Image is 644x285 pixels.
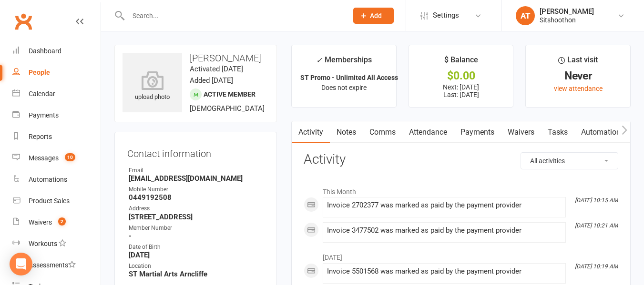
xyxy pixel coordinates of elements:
div: Reports [29,133,52,140]
div: upload photo [123,71,182,102]
div: Messages [29,154,59,162]
strong: ST Martial Arts Arncliffe [129,270,264,278]
div: Assessments [29,261,76,269]
a: Attendance [402,121,454,143]
i: ✓ [316,56,322,65]
div: Product Sales [29,197,70,205]
div: Location [129,262,264,271]
a: Product Sales [12,190,101,212]
a: Payments [12,105,101,126]
div: People [29,69,50,76]
span: [DEMOGRAPHIC_DATA] [190,104,265,113]
div: Dashboard [29,47,61,55]
a: Workouts [12,233,101,255]
div: Address [129,204,264,213]
a: Notes [330,121,363,143]
a: Comms [363,121,402,143]
time: Added [DATE] [190,76,233,85]
a: Payments [454,121,501,143]
a: Tasks [541,121,574,143]
a: Reports [12,126,101,147]
span: Add [370,12,382,20]
a: Calendar [12,83,101,105]
i: [DATE] 10:15 AM [575,197,618,204]
div: Member Number [129,224,264,233]
div: Memberships [316,54,372,71]
div: Never [534,71,622,81]
strong: - [129,232,264,240]
div: Invoice 3477502 was marked as paid by the payment provider [327,226,562,235]
h3: Activity [304,152,618,167]
div: Sitshoothon [540,16,594,24]
div: Automations [29,176,67,183]
a: People [12,62,101,83]
div: Last visit [558,54,598,71]
div: $ Balance [444,54,478,71]
a: Automations [12,169,101,190]
li: This Month [304,182,618,197]
span: 10 [65,153,75,161]
strong: ST Promo - Unlimited All Access [300,74,398,81]
a: Automations [574,121,631,143]
strong: [STREET_ADDRESS] [129,213,264,221]
div: [PERSON_NAME] [540,7,594,16]
div: Workouts [29,240,57,247]
div: Waivers [29,218,52,226]
h3: [PERSON_NAME] [123,53,269,63]
span: Settings [433,5,459,26]
div: Open Intercom Messenger [10,253,32,275]
input: Search... [125,9,341,22]
div: Date of Birth [129,243,264,252]
strong: 0449192508 [129,193,264,202]
div: Invoice 5501568 was marked as paid by the payment provider [327,267,562,275]
div: Invoice 2702377 was marked as paid by the payment provider [327,201,562,209]
strong: [DATE] [129,251,264,259]
button: Add [353,8,394,24]
a: Assessments [12,255,101,276]
a: Clubworx [11,10,35,33]
a: view attendance [554,85,603,92]
strong: [EMAIL_ADDRESS][DOMAIN_NAME] [129,174,264,183]
i: [DATE] 10:21 AM [575,222,618,229]
a: Waivers [501,121,541,143]
div: Email [129,166,264,175]
i: [DATE] 10:19 AM [575,263,618,270]
p: Next: [DATE] Last: [DATE] [418,83,505,98]
div: $0.00 [418,71,505,81]
div: AT [516,6,535,25]
div: Mobile Number [129,185,264,194]
h3: Contact information [127,145,264,159]
a: Activity [292,121,330,143]
div: Payments [29,111,59,119]
span: Active member [204,90,256,98]
div: Calendar [29,90,55,98]
a: Waivers 2 [12,212,101,233]
time: Activated [DATE] [190,65,243,73]
a: Dashboard [12,40,101,62]
a: Messages 10 [12,147,101,169]
span: Does not expire [321,84,367,91]
span: 2 [58,217,66,226]
li: [DATE] [304,247,618,263]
